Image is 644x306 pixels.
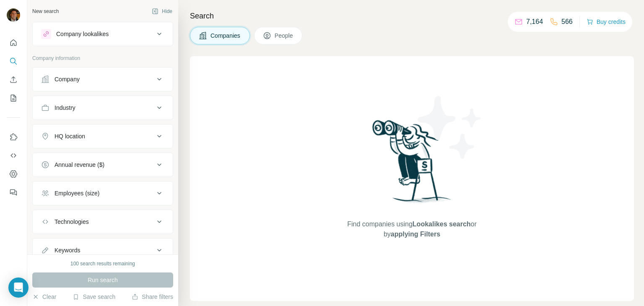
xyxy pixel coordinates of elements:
[146,5,178,18] button: Hide
[33,240,173,260] button: Keywords
[7,72,20,87] button: Enrich CSV
[33,183,173,203] button: Employees (size)
[32,54,173,62] p: Company information
[561,17,573,27] p: 566
[7,148,20,163] button: Use Surfe API
[55,132,85,140] div: HQ location
[7,35,20,50] button: Quick start
[55,75,80,83] div: Company
[132,293,173,301] button: Share filters
[7,91,20,106] button: My lists
[55,246,80,254] div: Keywords
[55,189,99,197] div: Employees (size)
[33,69,173,89] button: Company
[587,16,626,28] button: Buy credits
[70,260,135,267] div: 100 search results remaining
[73,293,115,301] button: Save search
[412,90,488,165] img: Surfe Illustration - Stars
[210,31,241,40] span: Companies
[413,220,471,228] span: Lookalikes search
[7,8,20,22] img: Avatar
[33,212,173,232] button: Technologies
[369,118,456,211] img: Surfe Illustration - Woman searching with binoculars
[55,104,75,112] div: Industry
[32,293,56,301] button: Clear
[33,98,173,118] button: Industry
[345,219,479,239] span: Find companies using or by
[33,126,173,146] button: HQ location
[33,155,173,175] button: Annual revenue ($)
[7,166,20,182] button: Dashboard
[391,231,440,238] span: applying Filters
[275,31,294,40] span: People
[33,24,173,44] button: Company lookalikes
[7,185,20,200] button: Feedback
[7,130,20,145] button: Use Surfe on LinkedIn
[7,54,20,69] button: Search
[32,8,59,15] div: New search
[55,161,104,169] div: Annual revenue ($)
[55,218,89,226] div: Technologies
[56,30,109,38] div: Company lookalikes
[8,277,29,298] div: Open Intercom Messenger
[526,17,543,27] p: 7,164
[190,10,634,22] h4: Search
